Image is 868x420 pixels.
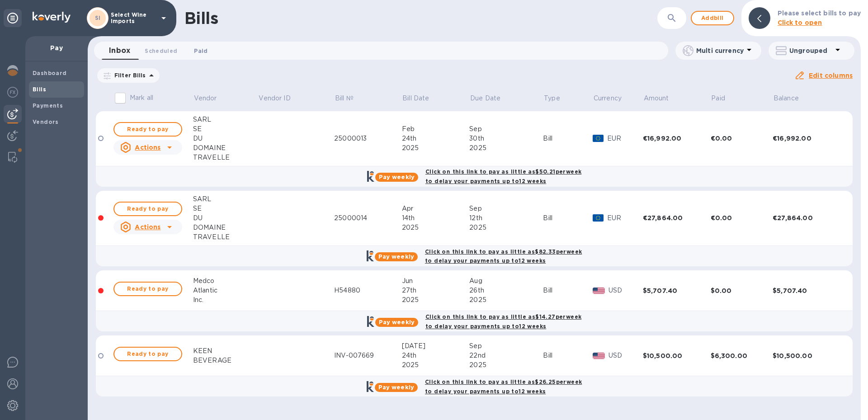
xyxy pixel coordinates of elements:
[122,124,174,135] span: Ready to pay
[696,46,744,55] p: Multi currency
[130,93,153,103] p: Mark all
[334,286,401,295] div: H54880
[425,378,582,395] b: Click on this link to pay as little as $26.25 per week to delay your payments up to 12 weeks
[193,295,258,305] div: Inc.
[379,319,415,326] b: Pay weekly
[469,341,543,351] div: Sep
[402,276,470,286] div: Jun
[402,143,470,153] div: 2025
[111,12,156,24] p: Select Wine Imports
[402,223,470,232] div: 2025
[379,174,415,180] b: Pay weekly
[469,134,543,143] div: 30th
[643,213,711,222] div: €27,864.00
[95,14,101,21] b: SI
[544,94,572,103] span: Type
[122,349,174,359] span: Ready to pay
[711,94,725,103] p: Paid
[470,94,512,103] span: Due Date
[593,288,605,294] img: USD
[643,286,711,295] div: $5,707.40
[135,223,160,231] u: Actions
[425,168,581,184] b: Click on this link to pay as little as $50.21 per week to delay your payments up to 12 weeks
[33,70,67,76] b: Dashboard
[711,286,773,295] div: $0.00
[543,213,593,223] div: Bill
[544,94,560,103] p: Type
[470,94,500,103] p: Due Date
[711,94,737,103] span: Paid
[378,384,414,391] b: Pay weekly
[334,351,401,360] div: INV-007669
[543,351,593,360] div: Bill
[809,72,853,79] u: Edit columns
[469,223,543,232] div: 2025
[402,124,470,134] div: Feb
[402,360,470,370] div: 2025
[469,204,543,213] div: Sep
[193,124,258,134] div: SE
[193,232,258,242] div: TRAVELLE
[469,286,543,295] div: 26th
[402,295,470,305] div: 2025
[33,102,63,109] b: Payments
[193,286,258,295] div: Atlantic
[773,286,840,295] div: $5,707.40
[193,346,258,356] div: KEEN
[193,213,258,223] div: DU
[469,276,543,286] div: Aug
[135,144,160,151] u: Actions
[113,122,182,137] button: Ready to pay
[193,223,258,232] div: DOMAINE
[113,202,182,216] button: Ready to pay
[402,94,429,103] p: Bill Date
[378,253,414,260] b: Pay weekly
[789,46,832,55] p: Ungrouped
[259,94,302,103] span: Vendor ID
[469,295,543,305] div: 2025
[402,341,470,351] div: [DATE]
[259,94,290,103] p: Vendor ID
[773,134,840,143] div: €16,992.00
[402,213,470,223] div: 14th
[122,203,174,214] span: Ready to pay
[469,351,543,360] div: 22nd
[4,9,22,27] div: Unpin categories
[33,118,59,125] b: Vendors
[402,134,470,143] div: 24th
[609,351,643,360] p: USD
[335,94,354,103] p: Bill №
[111,71,146,79] p: Filter Bills
[469,213,543,223] div: 12th
[194,94,229,103] span: Vendor
[335,94,365,103] span: Bill №
[543,134,593,143] div: Bill
[193,356,258,365] div: BEVERAGE
[402,286,470,295] div: 27th
[644,94,669,103] p: Amount
[711,134,773,143] div: €0.00
[594,94,622,103] p: Currency
[607,213,643,223] p: EUR
[193,143,258,153] div: DOMAINE
[643,134,711,143] div: €16,992.00
[774,94,799,103] p: Balance
[194,46,208,56] span: Paid
[113,347,182,361] button: Ready to pay
[122,283,174,294] span: Ready to pay
[691,11,734,25] button: Addbill
[33,86,46,93] b: Bills
[469,143,543,153] div: 2025
[425,313,581,330] b: Click on this link to pay as little as $14.27 per week to delay your payments up to 12 weeks
[773,351,840,360] div: $10,500.00
[113,282,182,296] button: Ready to pay
[543,286,593,295] div: Bill
[193,204,258,213] div: SE
[334,134,401,143] div: 25000013
[425,248,582,264] b: Click on this link to pay as little as $82.33 per week to delay your payments up to 12 weeks
[773,213,840,222] div: €27,864.00
[184,9,218,28] h1: Bills
[402,204,470,213] div: Apr
[193,115,258,124] div: SARL
[778,9,861,17] b: Please select bills to pay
